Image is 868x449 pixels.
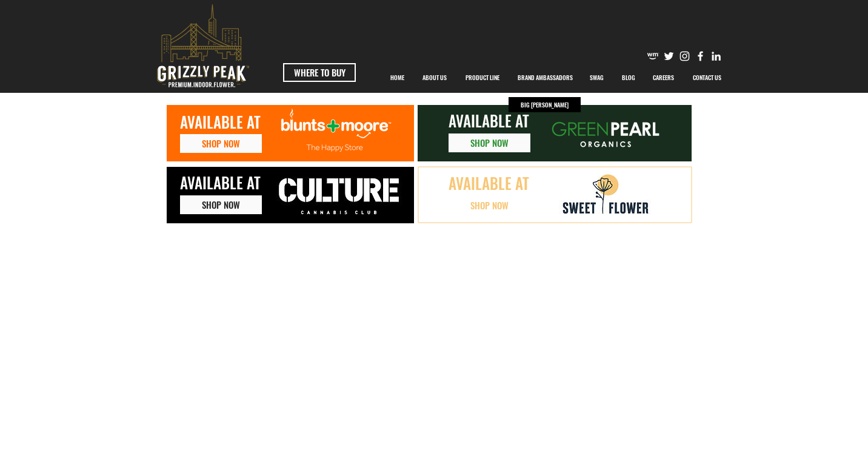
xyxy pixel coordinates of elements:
[647,62,680,93] p: CAREERS
[381,62,730,93] nav: Site
[449,196,530,215] a: SHOP NOW
[294,66,346,79] span: WHERE TO BUY
[470,199,509,212] span: SHOP NOW
[381,62,413,93] a: HOME
[663,50,675,62] img: Twitter
[559,170,651,219] img: SF_Logo.jpg
[509,97,581,112] a: BIG [PERSON_NAME]
[180,134,262,153] a: SHOP NOW
[678,50,691,62] img: Instagram
[157,4,249,87] svg: premium-indoor-flower
[266,172,412,220] img: culture-logo-h.jpg
[584,62,610,93] p: SWAG
[512,62,579,93] p: BRAND AMBASSADORS
[581,62,613,93] a: SWAG
[449,109,529,132] span: AVAILABLE AT
[283,63,356,82] a: WHERE TO BUY
[539,109,672,158] img: Logosweb-02.png
[202,198,240,211] span: SHOP NOW
[384,62,410,93] p: HOME
[509,62,581,93] div: BRAND AMBASSADORS
[644,62,683,93] a: CAREERS
[180,195,262,214] a: SHOP NOW
[687,62,727,93] p: CONTACT US
[647,50,723,62] ul: Social Bar
[180,171,261,194] span: AVAILABLE AT
[416,62,453,93] p: ABOUT US
[518,97,572,112] p: BIG [PERSON_NAME]
[683,62,730,93] a: CONTACT US
[202,137,240,150] span: SHOP NOW
[647,50,659,62] img: weedmaps
[180,110,261,133] span: AVAILABLE AT
[710,50,723,62] img: Likedin
[266,109,409,161] img: Logosweb_Mesa de trabajo 1.png
[470,137,509,149] span: SHOP NOW
[449,172,529,194] span: AVAILABLE AT
[449,133,530,152] a: SHOP NOW
[694,50,707,62] img: Facebook
[459,62,506,93] p: PRODUCT LINE
[456,62,509,93] a: PRODUCT LINE
[413,62,456,93] a: ABOUT US
[616,62,641,93] p: BLOG
[613,62,644,93] a: BLOG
